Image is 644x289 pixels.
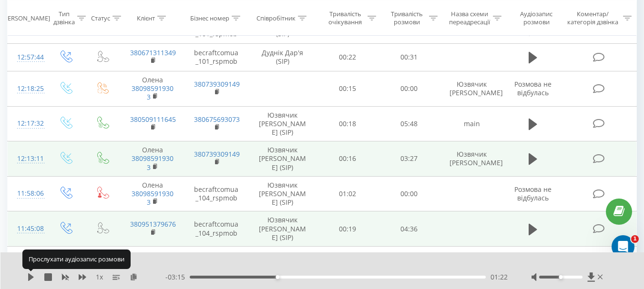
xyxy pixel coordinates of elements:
[512,10,561,26] div: Аудіозапис розмови
[96,272,103,282] span: 1 x
[317,106,378,141] td: 00:18
[248,141,317,177] td: Юзвячик [PERSON_NAME] (SIP)
[190,14,229,22] div: Бізнес номер
[317,211,378,247] td: 00:19
[165,272,190,282] span: - 03:15
[17,149,37,168] div: 12:13:11
[378,141,440,177] td: 03:27
[378,106,440,141] td: 05:48
[378,176,440,211] td: 00:00
[565,10,621,26] div: Коментар/категорія дзвінка
[248,176,317,211] td: Юзвячик [PERSON_NAME] (SIP)
[449,10,491,26] div: Назва схеми переадресації
[248,43,317,71] td: Дуднік Дар'я (SIP)
[17,251,37,269] div: 11:44:38
[317,246,378,274] td: 00:38
[132,84,174,101] a: 380985919303
[378,71,440,107] td: 00:00
[317,71,378,107] td: 00:15
[326,10,365,26] div: Тривалість очікування
[248,106,317,141] td: Юзвячик [PERSON_NAME] (SIP)
[130,115,176,124] a: 380509111645
[17,80,37,98] div: 12:18:25
[440,71,504,107] td: Юзвячик [PERSON_NAME]
[514,80,552,97] span: Розмова не відбулась
[631,235,639,243] span: 1
[256,14,296,22] div: Співробітник
[194,149,240,159] a: 380739309149
[514,251,552,269] span: Розмова не відбулась
[440,106,504,141] td: main
[184,211,248,247] td: becraftcomua_104_rspmob
[317,176,378,211] td: 01:02
[194,80,240,89] a: 380739309149
[2,14,50,22] div: [PERSON_NAME]
[121,141,184,177] td: Олена
[121,71,184,107] td: Олена
[130,219,176,229] a: 380951379676
[130,251,176,260] a: 380959214271
[17,114,37,133] div: 12:17:32
[17,184,37,203] div: 11:58:06
[137,14,155,22] div: Клієнт
[276,275,279,279] div: Accessibility label
[317,43,378,71] td: 00:22
[132,189,174,207] a: 380985919303
[184,43,248,71] td: becraftcomua_101_rspmob
[491,272,508,282] span: 01:22
[194,115,240,124] a: 380675693073
[53,10,75,26] div: Тип дзвінка
[317,141,378,177] td: 00:16
[559,275,562,279] div: Accessibility label
[184,176,248,211] td: becraftcomua_104_rspmob
[612,235,634,258] iframe: Intercom live chat
[440,141,504,177] td: Юзвячик [PERSON_NAME]
[17,219,37,238] div: 11:45:08
[130,48,176,57] a: 380671311349
[378,246,440,274] td: 00:00
[378,43,440,71] td: 00:31
[194,251,240,260] a: 380736819118
[514,185,552,202] span: Розмова не відбулась
[248,246,317,274] td: Щавлінська Діана (SIP)
[121,176,184,211] td: Олена
[387,10,427,26] div: Тривалість розмови
[17,48,37,67] div: 12:57:44
[132,154,174,171] a: 380985919303
[22,249,131,269] div: Прослухати аудіозапис розмови
[248,211,317,247] td: Юзвячик [PERSON_NAME] (SIP)
[91,14,110,22] div: Статус
[378,211,440,247] td: 04:36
